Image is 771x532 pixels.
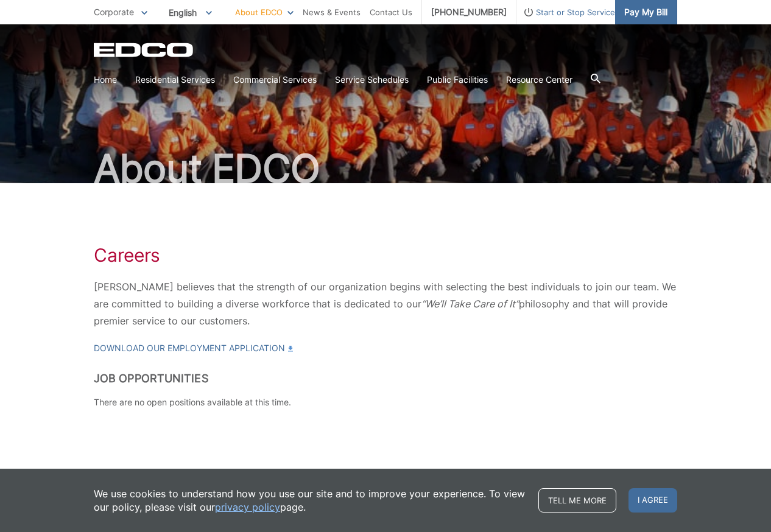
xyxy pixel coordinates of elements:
[624,5,667,19] span: Pay My Bill
[538,488,616,513] a: Tell me more
[94,396,677,409] p: There are no open positions available at this time.
[94,244,677,266] h1: Careers
[94,149,677,188] h2: About EDCO
[135,73,215,86] a: Residential Services
[303,5,361,19] a: News & Events
[506,73,572,86] a: Resource Center
[94,73,117,86] a: Home
[94,372,677,385] h2: Job Opportunities
[335,73,409,86] a: Service Schedules
[160,2,221,23] span: English
[94,341,293,355] a: Download our Employment Application
[94,278,677,329] p: [PERSON_NAME] believes that the strength of our organization begins with selecting the best indiv...
[94,487,526,514] p: We use cookies to understand how you use our site and to improve your experience. To view our pol...
[427,73,488,86] a: Public Facilities
[94,7,134,17] span: Corporate
[215,500,280,514] a: privacy policy
[421,298,519,310] em: “We’ll Take Care of It”
[370,5,412,19] a: Contact Us
[233,73,317,86] a: Commercial Services
[235,5,294,19] a: About EDCO
[628,488,677,513] span: I agree
[94,43,195,57] a: EDCD logo. Return to the homepage.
